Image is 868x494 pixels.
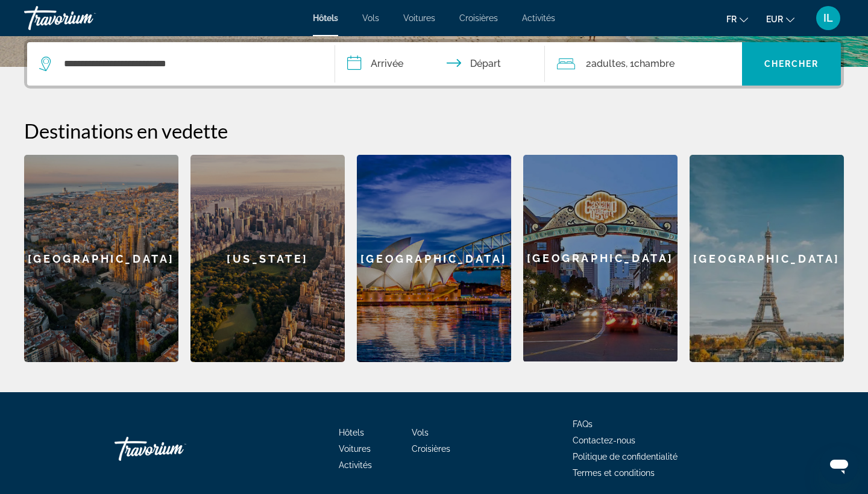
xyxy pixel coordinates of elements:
[766,14,783,24] span: EUR
[24,119,844,143] h2: Destinations en vedette
[412,444,450,454] a: Croisières
[339,460,372,470] a: Activités
[403,13,435,23] a: Voitures
[591,58,626,69] span: Adultes
[742,42,841,86] button: Chercher
[626,55,675,72] span: , 1
[24,2,145,34] a: Travorium
[820,446,858,484] iframe: Bouton de lancement de la fenêtre de messagerie
[24,155,178,362] a: [GEOGRAPHIC_DATA]
[586,55,626,72] span: 2
[357,155,511,362] a: [GEOGRAPHIC_DATA]
[459,13,498,23] a: Croisières
[690,155,844,362] a: [GEOGRAPHIC_DATA]
[335,42,545,86] button: Check in and out dates
[545,42,743,86] button: Travelers: 2 adults, 0 children
[573,436,635,445] a: Contactez-nous
[190,155,345,362] a: [US_STATE]
[339,428,364,437] a: Hôtels
[813,5,844,31] button: User Menu
[634,58,675,69] span: Chambre
[823,12,833,24] span: IL
[339,444,371,454] a: Voitures
[313,13,338,23] a: Hôtels
[726,10,748,28] button: Change language
[573,452,678,461] a: Politique de confidentialité
[573,419,593,429] a: FAQs
[573,468,655,478] a: Termes et conditions
[766,10,794,28] button: Change currency
[764,59,819,69] span: Chercher
[362,13,379,23] a: Vols
[115,431,235,467] a: Travorium
[523,155,678,361] div: [GEOGRAPHIC_DATA]
[412,428,429,437] a: Vols
[27,42,841,86] div: Search widget
[726,14,737,24] span: fr
[522,13,555,23] a: Activités
[523,155,678,362] a: [GEOGRAPHIC_DATA]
